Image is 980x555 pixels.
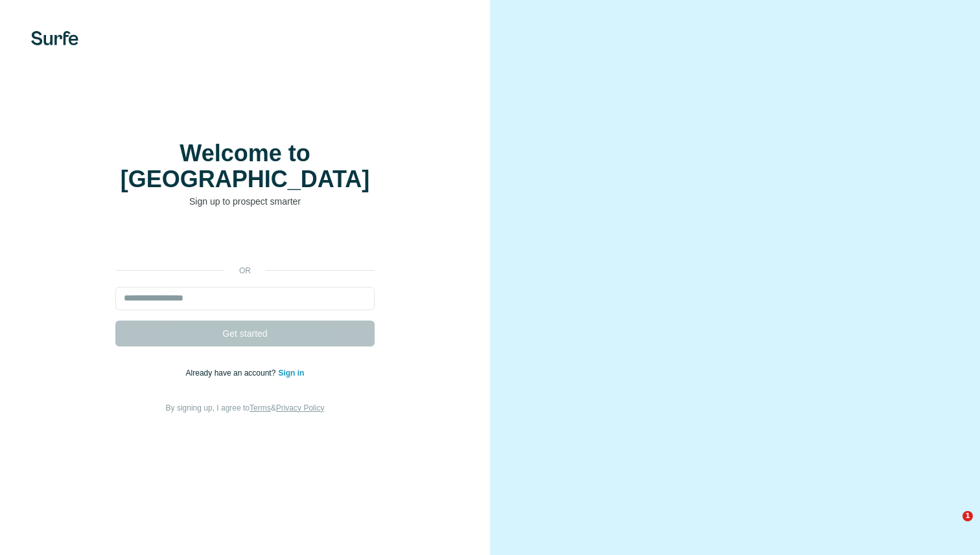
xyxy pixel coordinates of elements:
[166,403,325,413] span: By signing up, I agree to &
[31,31,78,45] img: Surfe's logo
[224,265,266,277] p: or
[186,368,279,378] span: Already have an account?
[278,368,304,378] a: Sign in
[115,141,375,192] h1: Welcome to [GEOGRAPHIC_DATA]
[962,511,973,521] span: 1
[115,195,375,208] p: Sign up to prospect smarter
[936,511,967,542] iframe: Intercom live chat
[276,403,325,413] a: Privacy Policy
[250,403,271,413] a: Terms
[109,227,381,256] iframe: Sign in with Google Button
